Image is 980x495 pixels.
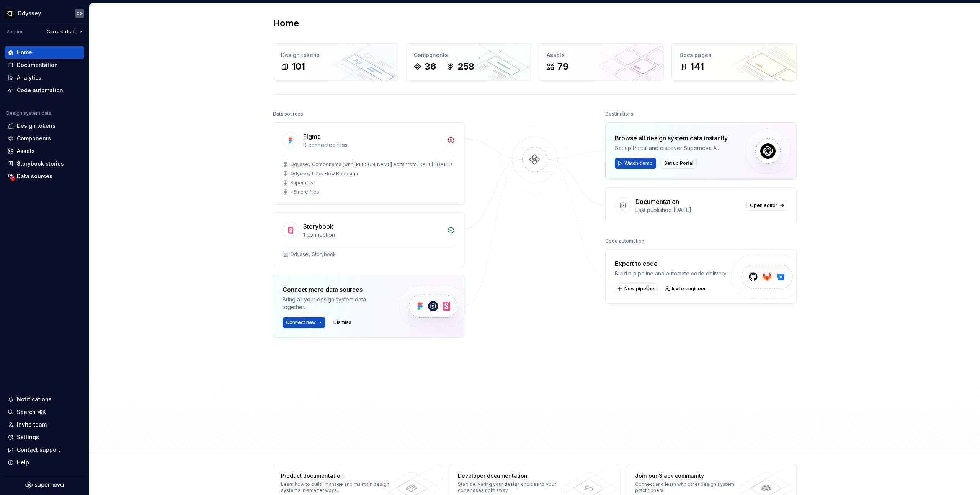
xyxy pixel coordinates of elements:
a: Settings [5,431,84,443]
div: Developer documentation [458,472,569,480]
div: Learn how to build, manage and maintain design systems in smarter ways. [281,481,392,493]
button: New pipeline [615,283,658,294]
div: Destinations [605,109,634,119]
div: Export to code [615,259,727,268]
a: Design tokens [5,120,84,132]
button: OdysseyCG [2,5,87,21]
div: 258 [457,60,474,73]
div: 101 [292,60,305,73]
div: Design system data [6,110,51,116]
div: Documentation [635,197,679,206]
div: Join our Slack community [635,472,746,480]
div: Figma [303,132,321,141]
span: Dismiss [333,319,351,326]
div: Contact support [17,446,60,454]
div: Code automation [17,86,63,94]
div: Odyssey Labs Flow Redesign [290,171,358,177]
span: Current draft [47,29,76,35]
div: 141 [690,60,704,73]
button: Contact support [5,444,84,456]
div: Last published [DATE] [635,206,742,214]
div: Supernova [290,180,315,186]
div: Odyssey Storybook [290,251,336,257]
a: Documentation [5,59,84,71]
div: Product documentation [281,472,392,480]
div: Storybook stories [17,160,64,168]
div: Components [17,135,51,142]
div: Assets [547,51,656,59]
button: Notifications [5,393,84,405]
div: Connect more data sources [283,285,386,294]
a: Storybook1 connectionOdyssey Storybook [273,212,464,267]
button: Search ⌘K [5,406,84,418]
span: Connect new [286,319,316,326]
a: Assets79 [539,43,664,81]
div: Code automation [605,236,644,246]
div: Invite team [17,421,47,428]
div: + 6 more files [290,189,319,195]
a: Analytics [5,72,84,84]
h2: Home [273,17,299,29]
div: Documentation [17,61,58,69]
div: Analytics [17,74,41,81]
div: Bring all your design system data together. [283,296,386,311]
div: Settings [17,433,39,441]
div: Search ⌘K [17,408,46,416]
a: Assets [5,145,84,157]
a: Invite team [5,418,84,431]
div: Odyssey Components (with [PERSON_NAME] edits from [DATE]-[DATE]) [290,161,452,168]
a: Figma9 connected filesOdyssey Components (with [PERSON_NAME] edits from [DATE]-[DATE])Odyssey Lab... [273,122,464,205]
div: Docs pages [679,51,789,59]
div: Help [17,459,29,466]
svg: Supernova Logo [25,481,64,489]
span: Watch demo [624,160,653,166]
button: Help [5,456,84,469]
a: Components [5,132,84,145]
a: Code automation [5,84,84,96]
span: Invite engineer [672,286,706,292]
button: Connect new [283,317,325,328]
button: Set up Portal [661,158,697,169]
div: 1 connection [303,231,443,239]
div: Start delivering your design choices to your codebases right away. [458,481,569,493]
span: Set up Portal [664,160,693,166]
div: 79 [557,60,568,73]
div: Data sources [273,109,303,119]
span: Open editor [750,202,777,208]
div: Design tokens [281,51,390,59]
button: Dismiss [330,317,355,328]
a: Design tokens101 [273,43,398,81]
div: 36 [425,60,436,73]
div: Design tokens [17,122,56,130]
a: Invite engineer [662,283,709,294]
button: Current draft [43,26,86,37]
img: c755af4b-9501-4838-9b3a-04de1099e264.png [5,9,15,18]
div: Browse all design system data instantly [615,134,728,143]
div: Storybook [303,222,333,231]
div: Version [6,29,24,35]
div: Components [414,51,523,59]
div: Connect and learn with other design system practitioners. [635,481,746,493]
div: Build a pipeline and automate code delivery. [615,270,727,277]
div: Set up Portal and discover Supernova AI. [615,144,728,152]
a: Data sources [5,170,84,182]
div: CG [77,10,83,16]
div: Data sources [17,173,52,180]
div: Notifications [17,396,52,403]
div: 9 connected files [303,141,443,149]
a: Storybook stories [5,158,84,170]
a: Open editor [746,200,787,211]
a: Components36258 [406,43,531,81]
a: Docs pages141 [671,43,797,81]
div: Assets [17,147,35,155]
a: Home [5,46,84,59]
div: Home [17,49,32,56]
span: New pipeline [624,286,654,292]
div: Odyssey [18,10,41,17]
button: Watch demo [615,158,656,169]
